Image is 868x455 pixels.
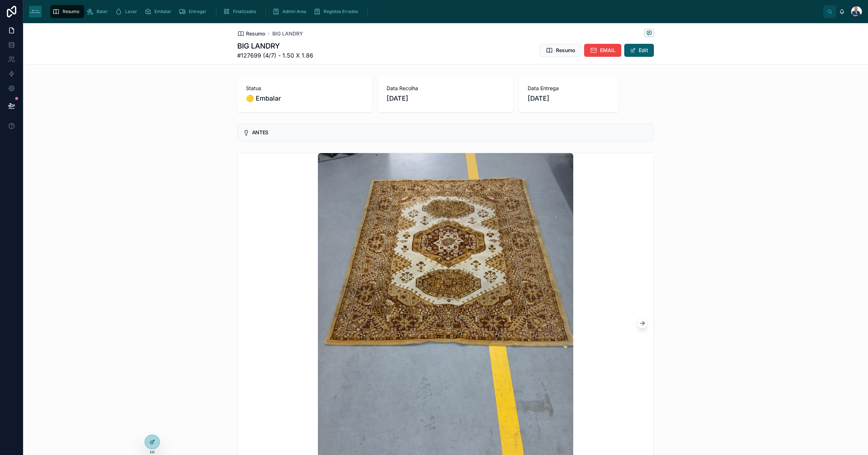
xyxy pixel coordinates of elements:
[246,30,265,37] span: Resumo
[84,5,113,18] a: Bater
[221,5,261,18] a: Finalizados
[189,9,207,14] span: Entregar
[125,9,137,14] span: Lavar
[113,5,142,18] a: Lavar
[246,93,363,104] span: 🟡 Embalar
[237,41,313,51] h1: BIG LANDRY
[47,4,823,20] div: scrollable content
[237,30,265,37] a: Resumo
[528,93,610,104] span: [DATE]
[252,130,648,135] h5: ANTES
[282,9,306,14] span: Admin Area
[50,5,84,18] a: Resumo
[270,5,311,18] a: Admin Area
[584,44,621,57] button: EMAIL
[246,85,363,92] span: Status
[63,9,79,14] span: Resumo
[600,47,616,54] span: EMAIL
[528,85,610,92] span: Data Entrega
[233,9,256,14] span: Finalizados
[237,51,313,60] span: #127699 (4/7) - 1.50 X 1.86
[387,93,504,104] span: [DATE]
[154,9,171,14] span: Embalar
[29,6,42,17] img: App logo
[142,5,176,18] a: Embalar
[272,30,303,37] a: BIG LANDRY
[176,5,212,18] a: Entregar
[311,5,363,18] a: Registos Errados
[97,9,108,14] span: Bater
[540,44,581,57] button: Resumo
[324,9,358,14] span: Registos Errados
[624,44,654,57] button: Edit
[387,85,504,92] span: Data Recolha
[556,47,575,54] span: Resumo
